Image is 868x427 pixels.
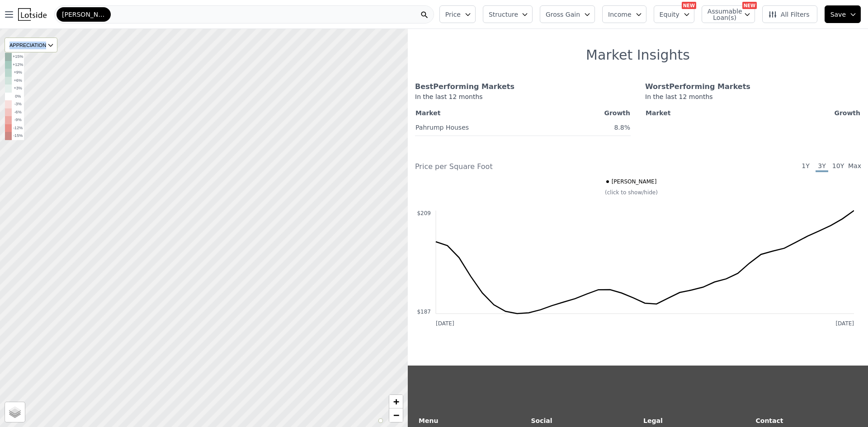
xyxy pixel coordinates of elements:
[660,10,679,19] span: Equity
[415,120,469,132] a: Pahrump Houses
[848,161,861,172] span: Max
[614,124,630,131] span: 8.8%
[12,108,24,117] td: -6%
[559,107,631,119] th: Growth
[12,124,24,132] td: -12%
[409,189,854,196] div: (click to show/hide)
[702,5,755,23] button: Assumable Loan(s)
[393,409,399,421] span: −
[835,320,854,327] text: [DATE]
[645,81,861,92] div: Worst Performing Markets
[419,417,438,424] strong: Menu
[415,161,638,172] div: Price per Square Foot
[546,10,580,19] span: Gross Gain
[12,132,24,140] td: -15%
[389,395,403,408] a: Zoom in
[436,320,454,327] text: [DATE]
[825,5,861,23] button: Save
[830,10,846,19] span: Save
[415,81,631,92] div: Best Performing Markets
[816,161,828,172] span: 3Y
[540,5,595,23] button: Gross Gain
[417,309,431,315] text: $187
[12,77,24,85] td: +6%
[612,178,657,185] span: [PERSON_NAME]
[12,100,24,108] td: -3%
[751,107,861,119] th: Growth
[762,5,817,23] button: All Filters
[531,417,552,424] strong: Social
[608,10,632,19] span: Income
[756,417,783,424] strong: Contact
[5,402,25,422] a: Layers
[415,107,559,119] th: Market
[645,107,751,119] th: Market
[18,8,47,21] img: Lotside
[12,93,24,101] td: 0%
[654,5,694,23] button: Equity
[489,10,518,19] span: Structure
[389,408,403,422] a: Zoom out
[832,161,844,172] span: 10Y
[12,69,24,77] td: +9%
[643,417,663,424] strong: Legal
[439,5,476,23] button: Price
[602,5,646,23] button: Income
[708,8,736,21] span: Assumable Loan(s)
[799,161,812,172] span: 1Y
[645,92,861,107] div: In the last 12 months
[5,38,57,52] div: APPRECIATION
[393,396,399,407] span: +
[445,10,461,19] span: Price
[62,10,105,19] span: [PERSON_NAME]
[12,116,24,124] td: -9%
[417,210,431,216] text: $209
[415,92,631,107] div: In the last 12 months
[586,47,690,63] h1: Market Insights
[12,61,24,69] td: +12%
[742,2,757,9] div: NEW
[12,53,24,61] td: +15%
[682,2,696,9] div: NEW
[768,10,810,19] span: All Filters
[12,84,24,93] td: +3%
[483,5,533,23] button: Structure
